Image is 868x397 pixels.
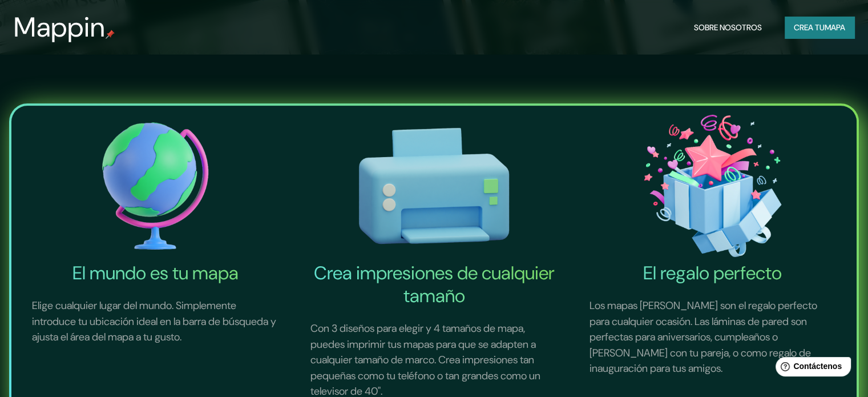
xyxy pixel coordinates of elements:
font: El regalo perfecto [643,261,782,285]
img: El mundo es tu icono de mapa [18,110,292,262]
img: El icono del regalo perfecto [576,110,850,262]
button: Crea tumapa [785,17,854,38]
font: Los mapas [PERSON_NAME] son el regalo perfecto para cualquier ocasión. Las láminas de pared son p... [590,299,817,375]
font: Mappin [14,9,106,45]
font: El mundo es tu mapa [72,261,239,285]
img: pin de mapeo [106,30,115,39]
button: Sobre nosotros [689,17,766,38]
iframe: Lanzador de widgets de ayuda [766,352,855,384]
font: mapa [825,22,845,33]
img: Crea impresiones de cualquier tamaño-icono [297,110,571,262]
font: Crea tu [794,22,825,33]
font: Sobre nosotros [694,22,762,33]
font: Elige cualquier lugar del mundo. Simplemente introduce tu ubicación ideal en la barra de búsqueda... [32,299,276,344]
font: Crea impresiones de cualquier tamaño [313,261,554,308]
